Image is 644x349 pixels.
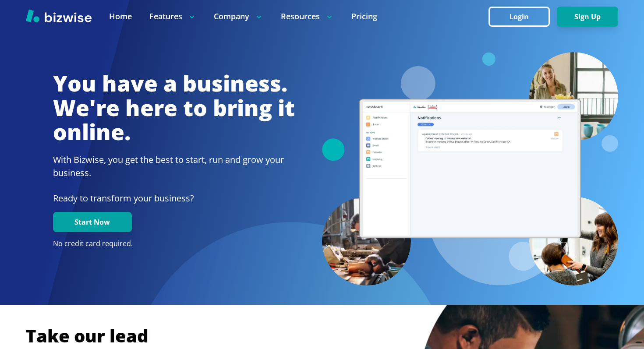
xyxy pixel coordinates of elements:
a: Start Now [53,218,132,226]
button: Sign Up [557,7,618,27]
a: Login [488,13,557,21]
a: Home [109,11,132,22]
p: Company [214,11,263,22]
img: Bizwise Logo [26,9,92,22]
p: Ready to transform your business? [53,192,295,205]
button: Start Now [53,212,132,232]
h2: Take our lead [26,324,618,348]
p: Features [149,11,196,22]
a: Pricing [351,11,377,22]
h1: You have a business. We're here to bring it online. [53,71,295,145]
h2: With Bizwise, you get the best to start, run and grow your business. [53,153,295,180]
a: Sign Up [557,13,618,21]
p: No credit card required. [53,239,295,249]
p: Resources [281,11,334,22]
button: Login [488,7,550,27]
